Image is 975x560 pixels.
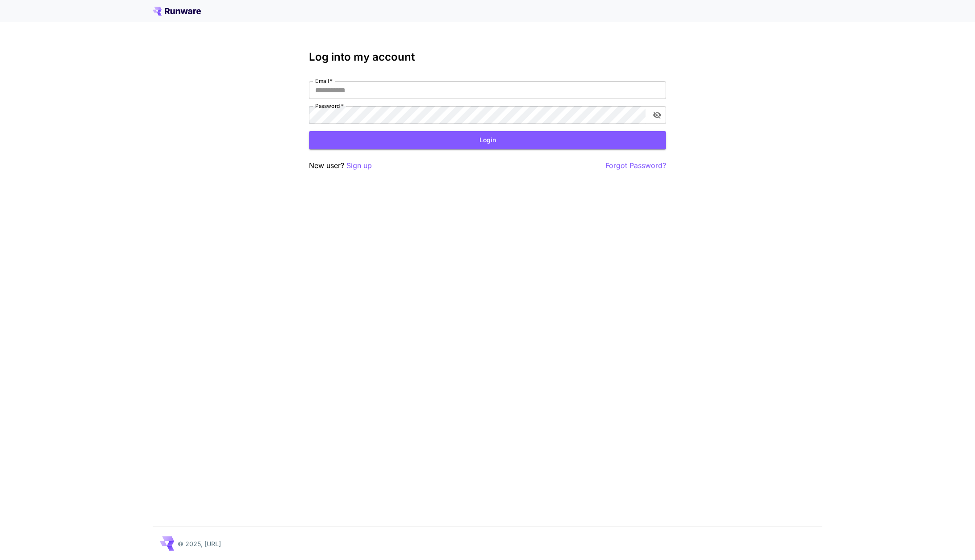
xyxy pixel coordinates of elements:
h3: Log into my account [309,51,666,63]
button: toggle password visibility [649,107,665,123]
button: Forgot Password? [605,160,666,171]
button: Login [309,131,666,149]
p: New user? [309,160,372,171]
label: Password [315,102,344,110]
p: © 2025, [URL] [178,539,221,548]
label: Email [315,77,333,85]
button: Sign up [346,160,372,171]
